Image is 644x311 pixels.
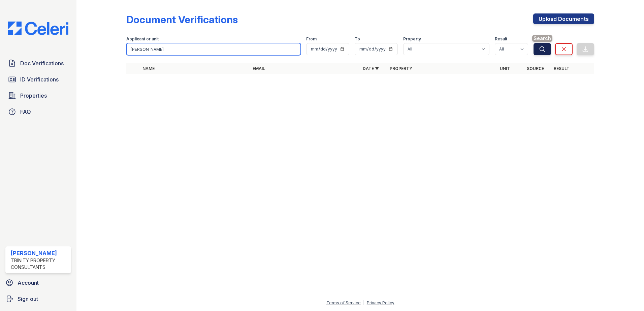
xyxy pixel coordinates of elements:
a: Unit [500,66,510,71]
a: Sign out [3,292,74,306]
span: Account [18,279,39,287]
a: Privacy Policy [367,300,394,305]
img: CE_Logo_Blue-a8612792a0a2168367f1c8372b55b34899dd931a85d93a1a3d3e32e68fde9ad4.png [3,22,74,35]
span: FAQ [20,108,31,116]
label: Result [495,36,507,42]
a: ID Verifications [5,73,71,86]
button: Search [534,43,551,55]
span: ID Verifications [20,75,59,83]
a: Terms of Service [326,300,361,305]
span: Doc Verifications [20,59,64,67]
div: Trinity Property Consultants [11,257,68,271]
div: | [363,300,364,305]
a: Result [554,66,570,71]
span: Search [532,35,552,42]
a: Email [253,66,265,71]
label: From [306,36,317,42]
label: To [355,36,360,42]
a: Upload Documents [533,13,594,24]
a: Date ▼ [363,66,379,71]
span: Properties [20,92,47,100]
a: Account [3,276,74,289]
a: Properties [5,89,71,102]
a: Doc Verifications [5,57,71,70]
label: Applicant or unit [126,36,159,42]
span: Sign out [18,295,38,303]
label: Property [403,36,421,42]
div: Document Verifications [126,13,238,26]
input: Search by name, email, or unit number [126,43,301,55]
a: Name [142,66,155,71]
div: [PERSON_NAME] [11,249,68,257]
a: FAQ [5,105,71,118]
a: Source [527,66,544,71]
a: Property [390,66,412,71]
